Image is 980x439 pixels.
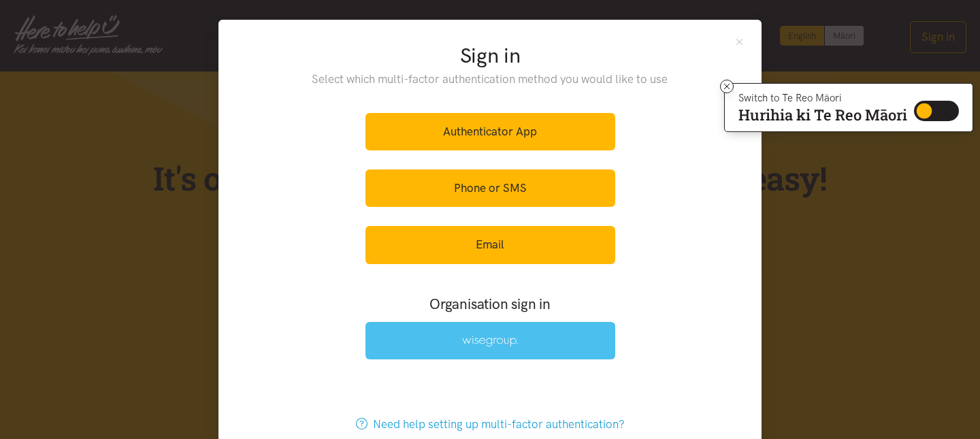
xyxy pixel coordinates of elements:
[328,294,652,314] h3: Organisation sign in
[284,42,696,70] h2: Sign in
[738,94,907,102] p: Switch to Te Reo Māori
[365,226,615,263] a: Email
[365,113,615,150] a: Authenticator App
[734,36,745,48] button: Close
[462,336,518,347] img: Wise Group
[284,70,696,88] p: Select which multi-factor authentication method you would like to use
[738,109,907,121] p: Hurihia ki Te Reo Māori
[365,169,615,207] a: Phone or SMS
